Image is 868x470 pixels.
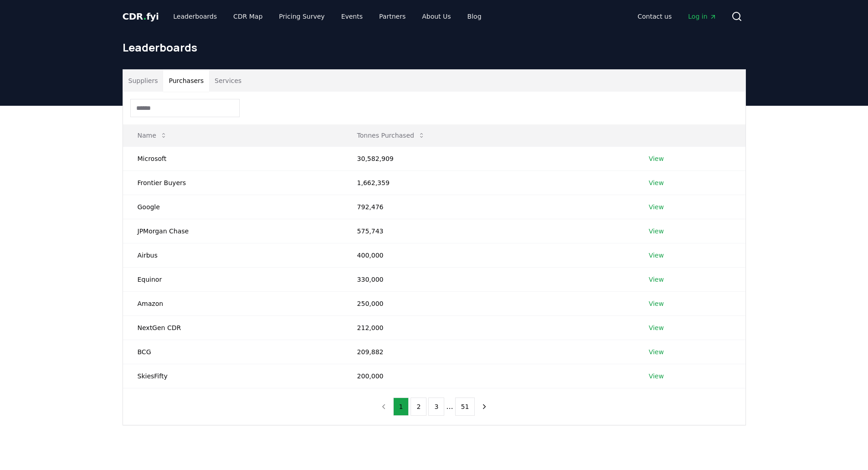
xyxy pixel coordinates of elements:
button: 1 [393,398,409,416]
button: Purchasers [163,70,209,92]
a: View [649,275,664,284]
a: View [649,202,664,212]
a: View [649,227,664,236]
a: View [649,299,664,308]
a: Log in [681,8,724,25]
a: View [649,323,664,332]
a: View [649,154,664,163]
td: Airbus [123,243,343,267]
a: Pricing Survey [272,8,332,25]
td: NextGen CDR [123,315,343,340]
span: . [143,11,146,22]
a: Events [334,8,370,25]
a: Partners [372,8,413,25]
a: Leaderboards [166,8,224,25]
button: 3 [428,398,444,416]
td: 200,000 [343,364,634,388]
h1: Leaderboards [123,40,746,55]
td: SkiesFifty [123,364,343,388]
button: Tonnes Purchased [350,126,432,145]
td: Google [123,195,343,219]
a: View [649,372,664,381]
a: Contact us [630,8,679,25]
a: About Us [415,8,458,25]
li: ... [446,401,453,412]
td: 400,000 [343,243,634,267]
td: 209,882 [343,340,634,364]
button: Name [130,126,175,145]
td: 212,000 [343,315,634,340]
td: Microsoft [123,146,343,170]
td: 30,582,909 [343,146,634,170]
td: 792,476 [343,195,634,219]
button: next page [477,398,492,416]
td: 330,000 [343,267,634,291]
a: View [649,178,664,187]
button: Suppliers [123,70,164,92]
span: Log in [688,12,716,21]
td: Amazon [123,291,343,315]
nav: Main [166,8,488,25]
a: Blog [460,8,489,25]
td: 1,662,359 [343,170,634,195]
a: CDR Map [226,8,270,25]
td: Equinor [123,267,343,291]
td: JPMorgan Chase [123,219,343,243]
a: View [649,347,664,356]
button: Services [209,70,247,92]
span: CDR fyi [123,11,159,22]
td: Frontier Buyers [123,170,343,195]
td: 575,743 [343,219,634,243]
td: 250,000 [343,291,634,315]
nav: Main [630,8,724,25]
a: View [649,251,664,260]
button: 2 [411,398,426,416]
button: 51 [455,398,475,416]
td: BCG [123,340,343,364]
a: CDR.fyi [123,10,159,23]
